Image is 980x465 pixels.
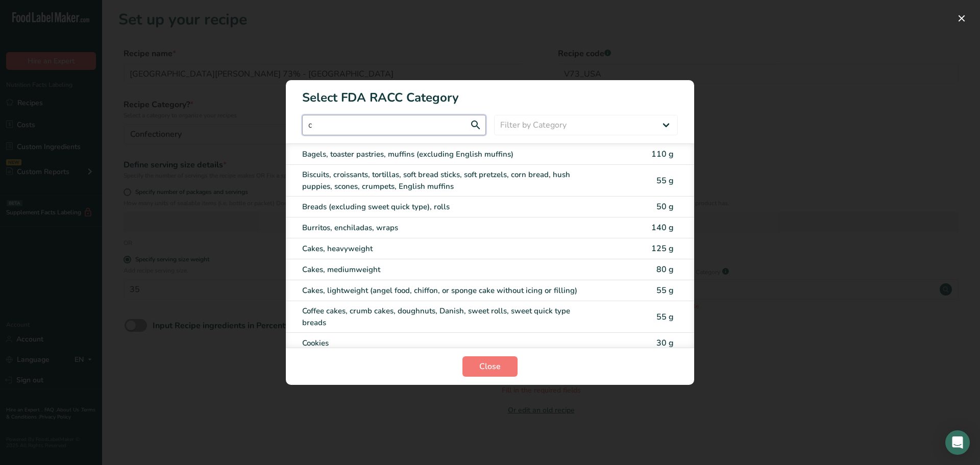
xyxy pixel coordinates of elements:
[462,356,518,377] button: Close
[302,264,592,276] div: Cakes, mediumweight
[302,149,592,160] div: Bagels, toaster pastries, muffins (excluding English muffins)
[656,337,674,349] span: 30 g
[286,80,694,107] h1: Select FDA RACC Category
[656,175,674,186] span: 55 g
[479,360,501,373] span: Close
[302,285,592,297] div: Cakes, lightweight (angel food, chiffon, or sponge cake without icing or filling)
[651,222,674,233] span: 140 g
[656,311,674,323] span: 55 g
[651,149,674,160] span: 110 g
[302,222,592,234] div: Burritos, enchiladas, wraps
[656,201,674,212] span: 50 g
[302,305,592,328] div: Coffee cakes, crumb cakes, doughnuts, Danish, sweet rolls, sweet quick type breads
[302,243,592,255] div: Cakes, heavyweight
[656,285,674,296] span: 55 g
[945,430,970,455] div: Open Intercom Messenger
[302,337,592,349] div: Cookies
[302,115,486,135] input: Type here to start searching..
[302,201,592,213] div: Breads (excluding sweet quick type), rolls
[651,243,674,254] span: 125 g
[656,264,674,275] span: 80 g
[302,169,592,192] div: Biscuits, croissants, tortillas, soft bread sticks, soft pretzels, corn bread, hush puppies, scon...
